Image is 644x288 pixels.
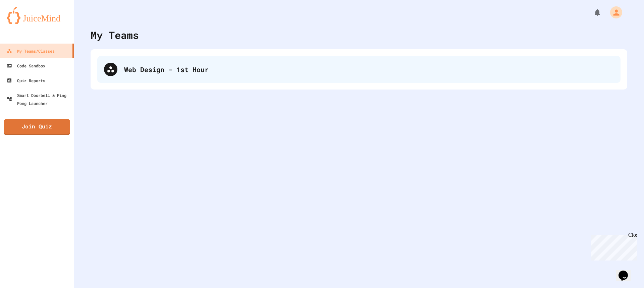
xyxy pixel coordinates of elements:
a: Join Quiz [4,119,70,135]
div: My Account [603,5,624,20]
div: My Notifications [581,7,603,18]
div: Web Design - 1st Hour [124,64,614,74]
div: Chat with us now!Close [3,3,46,43]
img: logo-orange.svg [7,7,67,24]
iframe: chat widget [616,261,637,281]
div: Code Sandbox [7,62,45,70]
iframe: chat widget [588,232,637,261]
div: Web Design - 1st Hour [97,56,621,83]
div: My Teams [91,27,139,43]
div: My Teams/Classes [7,47,55,55]
div: Smart Doorbell & Ping Pong Launcher [7,91,71,107]
div: Quiz Reports [7,76,45,84]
